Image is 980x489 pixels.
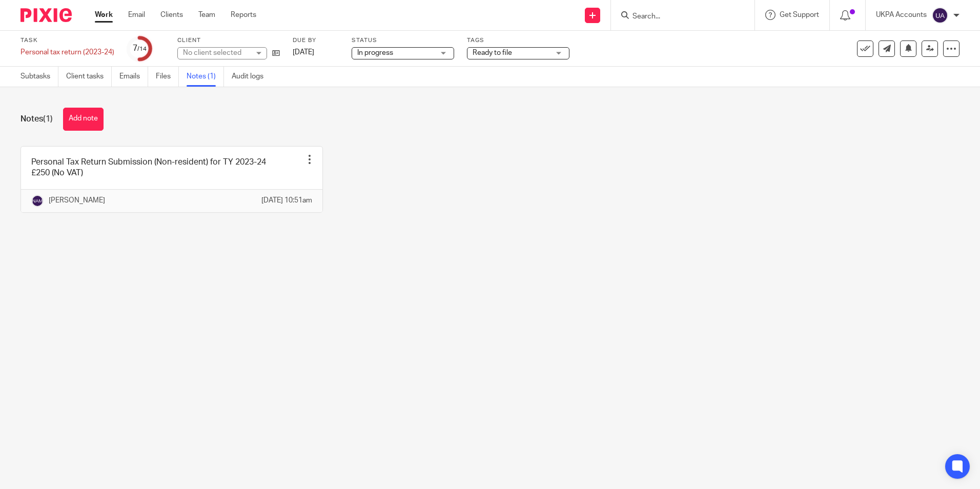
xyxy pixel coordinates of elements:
[467,36,569,45] label: Tags
[357,49,393,56] span: In progress
[293,36,339,45] label: Due by
[261,195,312,206] p: [DATE] 10:51am
[128,10,145,20] a: Email
[63,108,104,131] button: Add note
[31,195,44,207] img: svg%3E
[932,7,948,24] img: svg%3E
[293,49,314,56] span: [DATE]
[66,67,112,87] a: Client tasks
[21,67,58,87] a: Subtasks
[232,67,271,87] a: Audit logs
[780,11,819,18] span: Get Support
[876,10,927,20] p: UKPA Accounts
[21,8,72,22] img: Pixie
[21,114,53,125] h1: Notes
[198,10,215,20] a: Team
[21,36,114,45] label: Task
[177,36,280,45] label: Client
[137,46,147,52] small: /14
[43,115,53,123] span: (1)
[49,195,105,206] p: [PERSON_NAME]
[21,47,114,57] div: Personal tax return (2023-24)
[95,10,113,20] a: Work
[631,12,724,22] input: Search
[156,67,179,87] a: Files
[119,67,148,87] a: Emails
[183,48,250,58] div: No client selected
[352,36,454,45] label: Status
[133,43,147,54] div: 7
[187,67,224,87] a: Notes (1)
[160,10,183,20] a: Clients
[473,49,512,56] span: Ready to file
[231,10,256,20] a: Reports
